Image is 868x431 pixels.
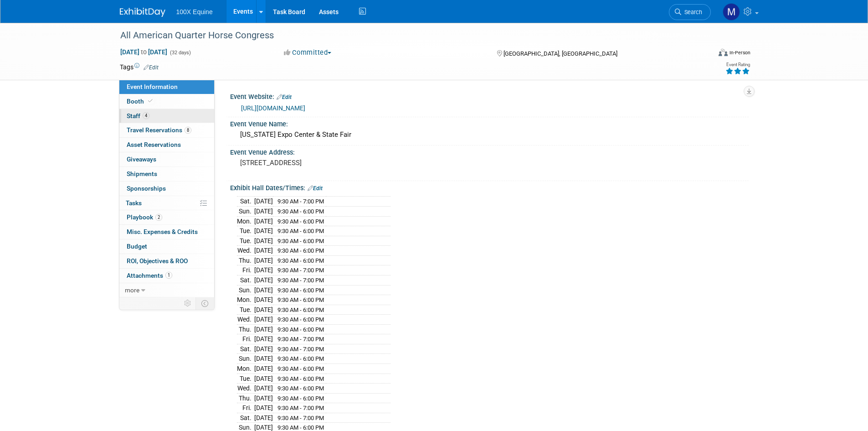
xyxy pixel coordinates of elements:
[277,346,324,353] span: 9:30 AM - 7:00 PM
[254,255,273,265] td: [DATE]
[277,375,324,382] span: 9:30 AM - 6:00 PM
[237,384,254,394] td: Wed.
[127,112,149,119] span: Staff
[277,267,324,274] span: 9:30 AM - 7:00 PM
[237,393,254,403] td: Thu.
[117,27,697,44] div: All American Quarter Horse Congress
[254,384,273,394] td: [DATE]
[237,197,254,207] td: Sat.
[230,90,749,102] div: Event Website:
[120,62,159,72] td: Tags
[119,210,214,224] a: Playbook2
[119,152,214,166] a: Giveaways
[254,226,273,236] td: [DATE]
[230,181,749,193] div: Exhibit Hall Dates/Times:
[230,145,749,157] div: Event Venue Address:
[237,324,254,334] td: Thu.
[719,49,728,56] img: Format-Inperson.png
[237,285,254,295] td: Sun.
[237,334,254,344] td: Fri.
[119,225,214,239] a: Misc. Expenses & Credits
[237,364,254,374] td: Mon.
[237,255,254,265] td: Thu.
[277,198,324,205] span: 9:30 AM - 7:00 PM
[155,214,162,221] span: 2
[254,285,273,295] td: [DATE]
[254,324,273,334] td: [DATE]
[127,185,166,192] span: Sponsorships
[254,334,273,344] td: [DATE]
[729,49,750,56] div: In-Person
[277,296,324,303] span: 9:30 AM - 6:00 PM
[254,197,273,207] td: [DATE]
[254,364,273,374] td: [DATE]
[277,424,324,431] span: 9:30 AM - 6:00 PM
[119,123,214,137] a: Travel Reservations8
[127,213,162,221] span: Playbook
[127,156,156,163] span: Giveaways
[139,48,148,56] span: to
[254,207,273,217] td: [DATE]
[237,305,254,315] td: Tue.
[127,257,188,265] span: ROI, Objectives & ROO
[241,104,305,112] a: [URL][DOMAIN_NAME]
[277,238,324,244] span: 9:30 AM - 6:00 PM
[254,236,273,246] td: [DATE]
[308,185,323,192] a: Edit
[237,344,254,354] td: Sat.
[169,50,191,56] span: (32 days)
[119,109,214,123] a: Staff4
[237,128,742,142] div: [US_STATE] Expo Center & State Fair
[237,403,254,413] td: Fri.
[240,159,436,167] pre: [STREET_ADDRESS]
[119,239,214,254] a: Budget
[119,196,214,210] a: Tasks
[254,275,273,285] td: [DATE]
[176,8,213,16] span: 100X Equine
[237,354,254,364] td: Sun.
[120,8,165,17] img: ExhibitDay
[277,306,324,313] span: 9:30 AM - 6:00 PM
[237,315,254,325] td: Wed.
[185,127,191,134] span: 8
[657,47,751,61] div: Event Format
[277,326,324,333] span: 9:30 AM - 6:00 PM
[254,393,273,403] td: [DATE]
[277,365,324,372] span: 9:30 AM - 6:00 PM
[119,254,214,268] a: ROI, Objectives & ROO
[237,275,254,285] td: Sat.
[119,182,214,196] a: Sponsorships
[119,283,214,297] a: more
[254,246,273,256] td: [DATE]
[277,395,324,402] span: 9:30 AM - 6:00 PM
[237,265,254,275] td: Fri.
[127,98,154,105] span: Booth
[277,405,324,411] span: 9:30 AM - 7:00 PM
[723,3,740,21] img: Mia Maniaci
[254,216,273,226] td: [DATE]
[126,199,142,207] span: Tasks
[119,80,214,94] a: Event Information
[277,415,324,421] span: 9:30 AM - 7:00 PM
[127,141,181,148] span: Asset Reservations
[281,48,335,57] button: Committed
[254,265,273,275] td: [DATE]
[254,344,273,354] td: [DATE]
[277,355,324,362] span: 9:30 AM - 6:00 PM
[277,208,324,215] span: 9:30 AM - 6:00 PM
[230,117,749,129] div: Event Venue Name:
[277,316,324,323] span: 9:30 AM - 6:00 PM
[180,297,196,309] td: Personalize Event Tab Strip
[237,216,254,226] td: Mon.
[277,257,324,264] span: 9:30 AM - 6:00 PM
[254,295,273,305] td: [DATE]
[277,385,324,392] span: 9:30 AM - 6:00 PM
[669,4,711,20] a: Search
[237,413,254,423] td: Sat.
[120,48,168,56] span: [DATE] [DATE]
[148,99,153,104] i: Booth reservation complete
[144,64,159,71] a: Edit
[195,297,214,309] td: Toggle Event Tabs
[119,269,214,283] a: Attachments1
[725,62,750,67] div: Event Rating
